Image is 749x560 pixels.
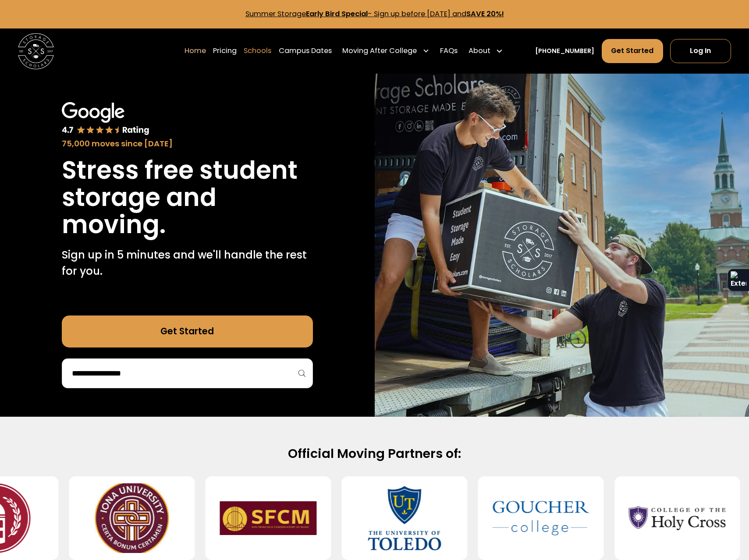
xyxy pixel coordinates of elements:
[62,157,313,238] h1: Stress free student storage and moving.
[62,247,313,280] p: Sign up in 5 minutes and we'll handle the rest for you.
[220,483,316,553] img: San Francisco Conservatory of Music
[83,483,180,553] img: Iona University
[245,9,504,19] a: Summer StorageEarly Bird Special- Sign up before [DATE] andSAVE 20%!
[466,9,504,19] strong: SAVE 20%!
[602,39,663,63] a: Get Started
[493,483,589,553] img: Goucher College
[18,33,54,69] a: home
[185,39,206,64] a: Home
[306,9,368,19] strong: Early Bird Special
[356,483,453,553] img: University of Toledo
[279,39,332,64] a: Campus Dates
[339,39,433,64] div: Moving After College
[213,39,237,64] a: Pricing
[670,39,731,63] a: Log In
[465,39,507,64] div: About
[469,46,490,57] div: About
[18,33,54,69] img: Storage Scholars main logo
[535,46,594,56] a: [PHONE_NUMBER]
[62,102,150,136] img: Google 4.7 star rating
[62,315,313,348] a: Get Started
[342,46,417,57] div: Moving After College
[88,446,662,462] h2: Official Moving Partners of:
[629,483,726,553] img: College of the Holy Cross
[244,39,271,64] a: Schools
[440,39,458,64] a: FAQs
[731,271,746,289] img: Extension Icon
[62,138,313,150] div: 75,000 moves since [DATE]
